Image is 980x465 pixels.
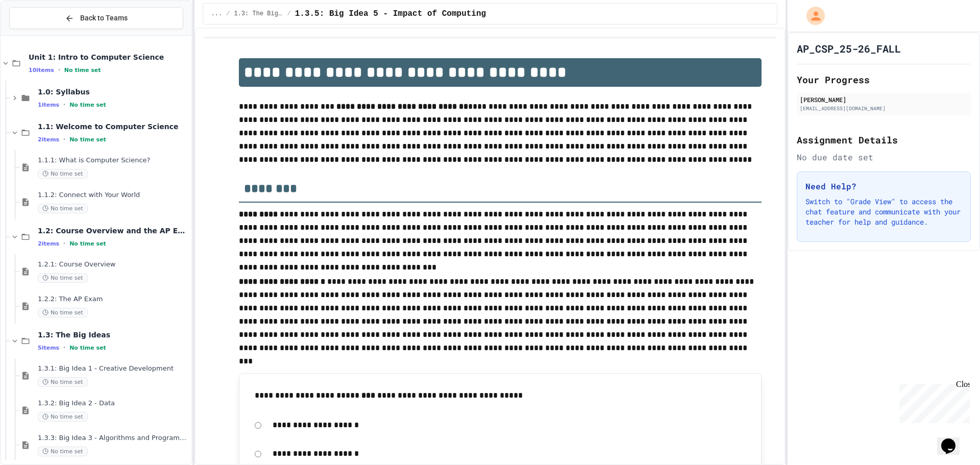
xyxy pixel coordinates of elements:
[38,260,189,269] span: 1.2.1: Course Overview
[38,377,88,387] span: No time set
[797,41,901,56] h1: AP_CSP_25-26_FALL
[38,447,88,456] span: No time set
[797,72,971,87] h2: Your Progress
[63,101,65,109] span: •
[4,4,70,65] div: Chat with us now!Close
[69,240,106,247] span: No time set
[800,105,968,112] div: [EMAIL_ADDRESS][DOMAIN_NAME]
[38,226,189,235] span: 1.2: Course Overview and the AP Exam
[38,87,189,96] span: 1.0: Syllabus
[295,8,486,20] span: 1.3.5: Big Idea 5 - Impact of Computing
[796,4,827,28] div: My Account
[38,204,88,213] span: No time set
[38,399,189,408] span: 1.3.2: Big Idea 2 - Data
[38,136,59,143] span: 2 items
[38,345,59,351] span: 5 items
[63,135,65,143] span: •
[38,273,88,283] span: No time set
[234,10,283,18] span: 1.3: The Big Ideas
[797,151,971,163] div: No due date set
[38,122,189,131] span: 1.1: Welcome to Computer Science
[69,136,106,143] span: No time set
[800,95,968,104] div: [PERSON_NAME]
[38,191,189,200] span: 1.1.2: Connect with Your World
[937,424,970,455] iframe: chat widget
[64,67,101,74] span: No time set
[38,102,59,108] span: 1 items
[29,67,54,74] span: 10 items
[38,434,189,443] span: 1.3.3: Big Idea 3 - Algorithms and Programming
[9,7,183,29] button: Back to Teams
[287,10,290,18] span: /
[38,308,88,317] span: No time set
[69,102,106,108] span: No time set
[805,197,962,227] p: Switch to "Grade View" to access the chat feature and communicate with your teacher for help and ...
[226,10,230,18] span: /
[895,380,970,423] iframe: chat widget
[63,239,65,248] span: •
[80,13,128,23] span: Back to Teams
[38,156,189,165] span: 1.1.1: What is Computer Science?
[38,364,189,373] span: 1.3.1: Big Idea 1 - Creative Development
[38,169,88,179] span: No time set
[38,330,189,339] span: 1.3: The Big Ideas
[211,10,223,18] span: ...
[38,240,59,247] span: 2 items
[29,53,189,62] span: Unit 1: Intro to Computer Science
[58,66,60,74] span: •
[69,345,106,351] span: No time set
[805,180,962,192] h3: Need Help?
[797,133,971,147] h2: Assignment Details
[38,295,189,304] span: 1.2.2: The AP Exam
[38,412,88,422] span: No time set
[63,344,65,352] span: •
